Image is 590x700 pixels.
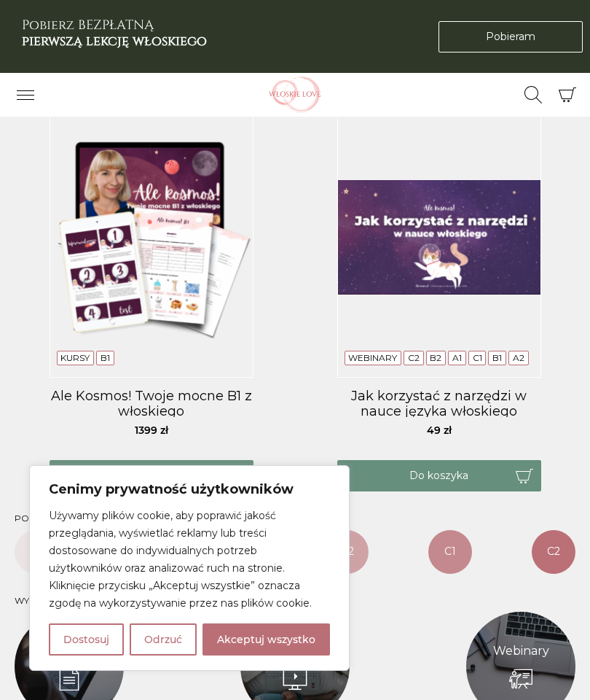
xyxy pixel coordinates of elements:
button: Odrzuć [130,623,197,656]
h3: Poziom języka [15,513,575,524]
p: Używamy plików cookie, aby poprawić jakość przeglądania, wyświetlać reklamy lub treści dostosowan... [49,507,330,612]
a: C2 [532,530,575,574]
a: A1 [452,352,462,363]
b: pierwszą lekcję włoskiego [22,32,207,50]
a: C2 [408,352,420,363]
span: 49 [427,424,452,437]
a: B1 [492,352,502,363]
a: Jak korzystać z narzędzi w nauce języka włoskiego [337,389,541,418]
img: Włoskielove [248,77,342,113]
h3: Pobierz BEZPŁATNĄ [22,17,207,49]
a: B2 [430,352,441,363]
button: Przełącz nawigację [7,82,44,107]
span: Pobieram [486,29,535,44]
a: Strona kursu [50,460,253,491]
button: Do koszyka [337,460,541,491]
a: Ale Kosmos! Twoje mocne B1 z włoskiego [50,389,253,418]
a: C1 [428,530,472,574]
a: B1 [101,352,110,363]
button: Przełącz formularz wyszukiwania [515,82,551,107]
button: Akceptuj wszystko [202,623,330,656]
h3: Wybierz rodzaj nauki [15,596,575,606]
button: Dostosuj [49,623,124,656]
a: C1 [473,352,482,363]
a: A1 [15,530,58,574]
a: Pobieram [438,21,583,52]
a: Webinary [493,642,549,660]
button: Koszyk [551,79,583,111]
p: Cenimy prywatność użytkowników [49,481,330,498]
a: Webinary [348,352,397,363]
a: A2 [513,352,524,363]
a: Kursy [60,352,90,363]
span: 1399 [135,424,168,437]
